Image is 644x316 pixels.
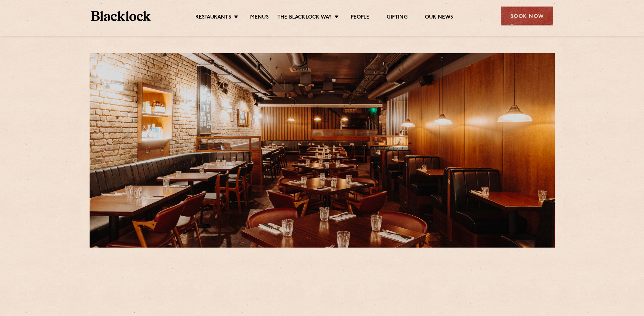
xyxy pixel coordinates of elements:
[351,14,369,22] a: People
[277,14,332,22] a: The Blacklock Way
[387,14,407,22] a: Gifting
[195,14,231,22] a: Restaurants
[91,11,151,21] img: BL_Textured_Logo-footer-cropped.svg
[501,7,553,25] div: Book Now
[250,14,269,22] a: Menus
[425,14,453,22] a: Our News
